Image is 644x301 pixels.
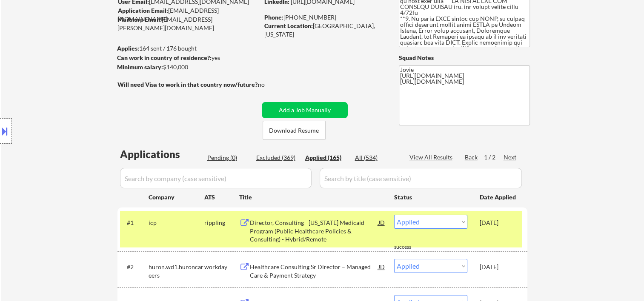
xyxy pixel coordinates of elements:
div: $140,000 [117,63,259,71]
div: Healthcare Consulting Sr Director – Managed Care & Payment Strategy [250,263,378,279]
strong: Can work in country of residence?: [117,54,212,61]
div: no [258,80,282,89]
div: Date Applied [480,193,517,202]
div: workday [204,263,239,271]
div: Applications [120,149,204,159]
div: #1 [127,219,142,227]
strong: Mailslurp Email: [117,16,162,23]
div: [GEOGRAPHIC_DATA], [US_STATE] [264,22,385,38]
div: 1 / 2 [484,153,504,162]
input: Search by company (case sensitive) [120,168,312,188]
div: 164 sent / 176 bought [117,44,259,53]
div: [EMAIL_ADDRESS][DOMAIN_NAME] [118,6,259,23]
div: Pending (0) [207,153,250,162]
div: #2 [127,263,142,271]
div: Excluded (369) [256,153,299,162]
div: Applied (165) [305,153,348,162]
div: success [394,244,428,251]
div: icp [149,219,204,227]
strong: Phone: [264,14,283,21]
div: Title [239,193,386,202]
div: View All Results [409,153,455,162]
div: [EMAIL_ADDRESS][PERSON_NAME][DOMAIN_NAME] [117,15,259,32]
button: Download Resume [263,121,326,140]
div: [DATE] [480,219,517,227]
strong: Will need Visa to work in that country now/future?: [117,81,259,88]
div: JD [378,215,386,230]
div: Squad Notes [399,54,530,62]
div: Company [149,193,204,202]
div: Status [394,189,467,204]
div: JD [378,259,386,274]
div: rippling [204,219,239,227]
div: [DATE] [480,263,517,271]
input: Search by title (case sensitive) [320,168,522,188]
strong: Application Email: [118,7,168,14]
strong: Current Location: [264,22,313,29]
div: ATS [204,193,239,202]
button: Add a Job Manually [262,102,348,118]
div: Next [504,153,517,162]
div: All (534) [355,153,398,162]
div: yes [117,54,256,62]
div: [PHONE_NUMBER] [264,13,385,22]
strong: Applies: [117,45,139,52]
div: Director, Consulting - [US_STATE] Medicaid Program (Public Healthcare Policies & Consulting) - Hy... [250,219,378,244]
div: huron.wd1.huroncareers [149,263,204,279]
div: Back [465,153,478,162]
